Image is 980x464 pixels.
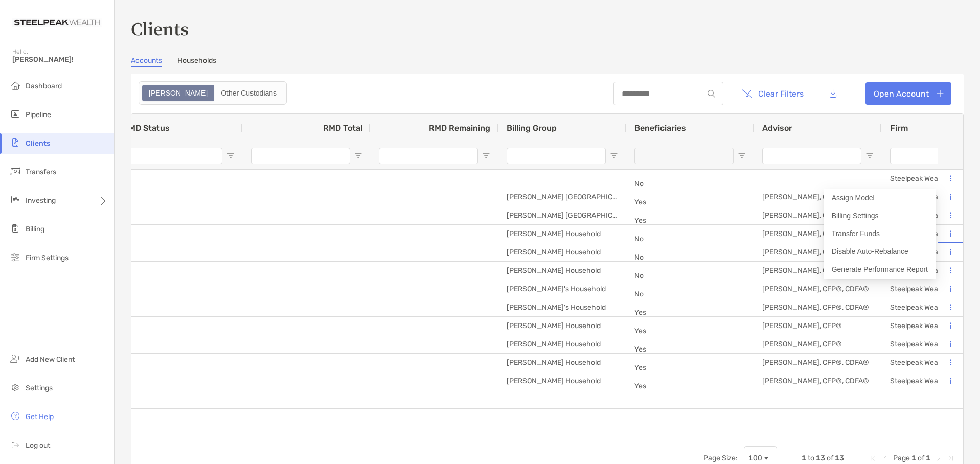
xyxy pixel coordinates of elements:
[498,372,626,390] div: [PERSON_NAME] Household
[498,298,626,316] div: [PERSON_NAME]'s Household
[748,454,762,462] div: 100
[9,251,21,263] img: firm-settings icon
[379,148,478,164] input: RMD Remaining Filter Input
[9,136,21,149] img: clients icon
[754,354,882,372] div: [PERSON_NAME], CFP®, CDFA®
[354,152,362,160] button: Open Filter Menu
[734,82,811,105] button: Clear Filters
[634,214,746,227] p: Yes
[634,233,746,245] p: No
[754,317,882,335] div: [PERSON_NAME], CFP®
[703,454,738,462] div: Page Size:
[824,243,936,261] button: Disable Auto-Rebalance
[824,261,936,279] button: Generate Performance Report
[918,454,924,462] span: of
[865,82,951,105] a: Open Account
[498,354,626,372] div: [PERSON_NAME] Household
[26,110,51,119] span: Pipeline
[911,454,916,462] span: 1
[9,222,21,235] img: billing icon
[634,196,746,208] p: Yes
[634,269,746,282] p: No
[634,324,746,337] p: Yes
[738,152,746,160] button: Open Filter Menu
[634,251,746,264] p: No
[947,454,955,462] div: Last Page
[634,288,746,300] p: No
[634,123,686,133] span: Beneficiaries
[498,317,626,335] div: [PERSON_NAME] Household
[123,148,222,164] input: RMD Status Filter Input
[26,355,75,364] span: Add New Client
[634,177,746,190] p: No
[754,298,882,316] div: [PERSON_NAME], CFP®, CDFA®
[802,454,806,462] span: 1
[26,225,44,234] span: Billing
[754,188,882,206] div: [PERSON_NAME], CFP®, CDFA®
[754,372,882,390] div: [PERSON_NAME], CFP®, CDFA®
[143,86,213,100] div: Zoe
[754,335,882,353] div: [PERSON_NAME], CFP®
[9,165,21,177] img: transfers icon
[865,152,874,160] button: Open Filter Menu
[890,123,908,133] span: Firm
[708,90,715,98] img: input icon
[835,454,844,462] span: 13
[824,189,936,207] button: Assign Model
[869,454,877,462] div: First Page
[754,280,882,298] div: [PERSON_NAME], CFP®, CDFA®
[9,194,21,206] img: investing icon
[26,196,56,205] span: Investing
[12,4,102,41] img: Zoe Logo
[498,206,626,224] div: [PERSON_NAME] [GEOGRAPHIC_DATA] [PERSON_NAME]'s Household
[824,225,936,243] button: Transfer Funds
[482,152,490,160] button: Open Filter Menu
[893,454,910,462] span: Page
[26,253,69,262] span: Firm Settings
[9,438,21,451] img: logout icon
[131,56,162,67] a: Accounts
[926,454,930,462] span: 1
[26,168,56,176] span: Transfers
[139,81,287,105] div: segmented control
[26,441,50,450] span: Log out
[498,262,626,280] div: [PERSON_NAME] Household
[816,454,825,462] span: 13
[323,123,362,133] span: RMD Total
[754,206,882,224] div: [PERSON_NAME], CFP®, CDFA®
[762,148,861,164] input: Advisor Filter Input
[498,243,626,261] div: [PERSON_NAME] Household
[9,79,21,91] img: dashboard icon
[935,454,943,462] div: Next Page
[226,152,235,160] button: Open Filter Menu
[215,86,282,100] div: Other Custodians
[26,139,50,148] span: Clients
[9,108,21,120] img: pipeline icon
[177,56,216,67] a: Households
[634,306,746,319] p: Yes
[498,280,626,298] div: [PERSON_NAME]'s Household
[754,243,882,261] div: [PERSON_NAME], CFP®
[754,225,882,243] div: [PERSON_NAME], CFP®
[634,380,746,392] p: Yes
[824,207,936,225] button: Billing Settings
[9,410,21,422] img: get-help icon
[610,152,618,160] button: Open Filter Menu
[881,454,889,462] div: Previous Page
[634,361,746,374] p: Yes
[827,454,833,462] span: of
[507,123,557,133] span: Billing Group
[123,123,170,133] span: RMD Status
[26,82,62,90] span: Dashboard
[12,55,108,64] span: [PERSON_NAME]!
[9,353,21,365] img: add_new_client icon
[498,225,626,243] div: [PERSON_NAME] Household
[9,381,21,393] img: settings icon
[251,148,350,164] input: RMD Total Filter Input
[498,188,626,206] div: [PERSON_NAME] [GEOGRAPHIC_DATA] [PERSON_NAME]'s Household
[498,335,626,353] div: [PERSON_NAME] Household
[762,123,792,133] span: Advisor
[131,16,964,40] h3: Clients
[634,343,746,356] p: Yes
[808,454,814,462] span: to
